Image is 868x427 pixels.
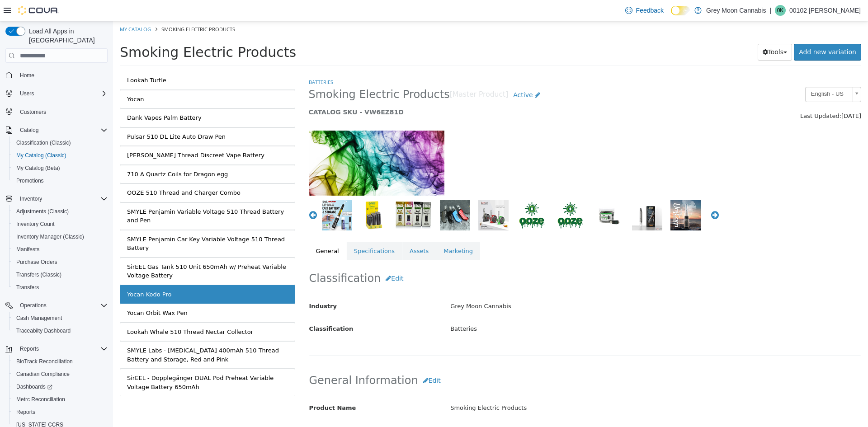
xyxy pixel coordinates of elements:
span: Inventory Manager (Classic) [16,233,84,240]
button: Adjustments (Classic) [9,205,111,218]
button: BioTrack Reconciliation [9,355,111,368]
div: Pulsar 510 DL Lite Auto Draw Pen [14,111,113,120]
a: Inventory Count [13,219,58,230]
span: My Catalog (Beta) [13,163,108,174]
button: My Catalog (Beta) [9,162,111,174]
span: Reports [20,345,39,352]
span: Dashboards [13,381,108,392]
span: Smoking Electric Products [48,5,122,11]
span: Load All Apps in [GEOGRAPHIC_DATA] [25,27,108,45]
span: Users [16,88,108,99]
span: Classification [196,304,241,311]
span: Inventory Count [16,221,55,228]
a: Transfers [13,282,42,293]
span: Transfers (Classic) [16,271,61,278]
a: My Catalog [7,5,38,11]
span: Traceabilty Dashboard [13,325,108,336]
div: SirEEL Gas Tank 510 Unit 650mAh w/ Preheat Variable Voltage Battery [14,241,175,259]
span: Industry [196,282,224,288]
button: Operations [16,300,50,311]
span: My Catalog (Beta) [16,164,60,172]
span: Home [20,72,34,79]
a: My Catalog (Classic) [13,150,70,161]
div: < empty > [330,402,755,418]
span: Smoking Electric Products [196,66,337,80]
span: BioTrack Reconciliation [13,356,108,367]
a: Classification (Classic) [13,137,75,148]
span: Operations [16,300,108,311]
span: Transfers (Classic) [13,269,108,280]
span: Inventory Manager (Classic) [13,231,108,242]
button: Metrc Reconciliation [9,393,111,406]
button: Reports [2,343,111,355]
span: Adjustments (Classic) [16,208,69,215]
a: Home [16,70,38,81]
div: Lookah Whale 510 Thread Nectar Collector [14,306,140,315]
span: Metrc Reconciliation [16,396,65,403]
small: [Master Product] [337,70,396,77]
button: Inventory Manager (Classic) [9,230,111,243]
img: 150 [196,109,331,174]
span: Transfers [13,282,108,293]
button: Inventory [16,193,46,204]
span: My Catalog (Classic) [13,150,108,161]
div: 710 A Quartz Coils for Dragon egg [14,149,115,158]
a: Canadian Compliance [13,369,73,380]
a: Marketing [323,221,367,239]
button: Catalog [16,125,42,136]
a: Promotions [13,175,47,186]
a: Cash Management [13,313,66,324]
span: Transfers [16,284,39,291]
button: Traceabilty Dashboard [9,324,111,337]
div: Batteries [330,300,755,316]
a: Transfers (Classic) [13,269,65,280]
a: BioTrack Reconciliation [13,356,76,367]
span: Promotions [16,177,44,184]
h5: CATALOG SKU - VW6EZ81D [196,87,607,95]
p: Grey Moon Cannabis [706,5,766,16]
button: Promotions [9,174,111,187]
div: Smoking Electric Products [330,379,755,395]
span: Catalog [20,127,38,134]
span: Adjustments (Classic) [13,206,108,217]
div: Grey Moon Cannabis [330,277,755,293]
button: Catalog [2,124,111,136]
button: Canadian Compliance [9,368,111,380]
a: Assets [289,221,323,239]
span: Operations [20,302,47,309]
span: Inventory [20,195,42,202]
a: Dashboards [9,380,111,393]
span: Purchase Orders [16,258,57,266]
button: Tools [645,23,679,39]
button: Inventory Count [9,218,111,230]
span: Cash Management [16,314,62,322]
span: Product Name [196,383,243,390]
button: Transfers [9,281,111,294]
span: Catalog [16,125,108,136]
div: [PERSON_NAME] Thread Discreet Vape Battery [14,130,151,139]
p: 00102 [PERSON_NAME] [789,5,861,16]
button: Operations [2,299,111,312]
a: Inventory Manager (Classic) [13,231,88,242]
div: SMYLE Penjamin Car Key Variable Voltage 510 Thread Battery [14,214,175,231]
a: Reports [13,407,39,418]
div: SMYLE Penjamin Variable Voltage 510 Thread Battery and Pen [14,186,175,204]
button: Home [2,68,111,81]
span: Reports [16,408,35,416]
p: | [769,5,771,16]
button: My Catalog (Classic) [9,149,111,162]
div: SMYLE Labs - [MEDICAL_DATA] 400mAh 510 Thread Battery and Storage, Red and Pink [14,325,175,343]
button: Reports [16,343,42,354]
span: [DATE] [728,91,748,98]
button: Manifests [9,243,111,256]
a: English - US [692,66,748,81]
button: Classification (Classic) [9,136,111,149]
h2: General Information [196,351,748,368]
input: Dark Mode [671,6,690,15]
button: Users [2,87,111,100]
button: Reports [9,406,111,418]
span: My Catalog (Classic) [16,152,66,159]
span: Reports [16,343,108,354]
span: Active [400,70,420,77]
